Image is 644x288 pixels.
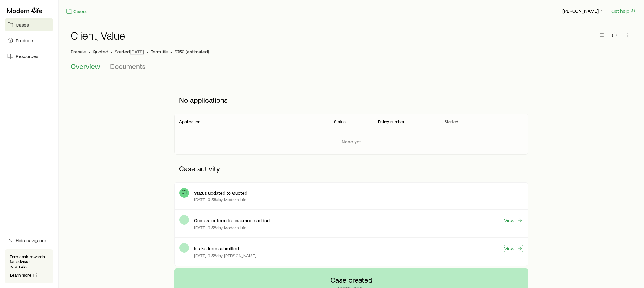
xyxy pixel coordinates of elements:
[175,49,209,55] span: $752 (estimated)
[115,49,144,55] p: Started
[10,273,32,277] span: Learn more
[16,22,29,28] span: Cases
[111,49,112,55] span: •
[71,49,86,55] p: Presale
[194,190,247,196] p: Status updated to Quoted
[342,139,361,145] p: None yet
[10,254,48,269] p: Earn cash rewards for advisor referrals.
[110,62,146,70] span: Documents
[5,249,53,283] div: Earn cash rewards for advisor referrals.Learn more
[71,62,100,70] span: Overview
[504,245,523,252] a: View
[194,245,239,251] p: Intake form submitted
[5,234,53,247] button: Hide navigation
[16,53,38,59] span: Resources
[147,49,148,55] span: •
[174,91,528,109] p: No applications
[130,49,144,55] span: [DATE]
[194,225,246,230] p: [DATE] 9:58a by Modern Life
[562,8,606,15] button: [PERSON_NAME]
[170,49,172,55] span: •
[504,217,523,224] a: View
[5,34,53,47] a: Products
[93,49,108,55] span: Quoted
[174,159,528,178] p: Case activity
[16,237,47,243] span: Hide navigation
[5,18,53,31] a: Cases
[16,37,34,43] span: Products
[5,50,53,63] a: Resources
[611,8,637,14] button: Get help
[179,119,200,124] p: Application
[330,276,372,284] p: Case created
[194,253,256,258] p: [DATE] 9:58a by [PERSON_NAME]
[562,8,606,14] p: [PERSON_NAME]
[71,29,125,41] h1: Client, Value
[378,119,404,124] p: Policy number
[71,62,632,76] div: Case details tabs
[194,217,270,223] p: Quotes for term life insurance added
[89,49,90,55] span: •
[445,119,458,124] p: Started
[66,8,87,15] a: Cases
[151,49,168,55] span: Term life
[334,119,346,124] p: Status
[194,197,246,202] p: [DATE] 9:58a by Modern Life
